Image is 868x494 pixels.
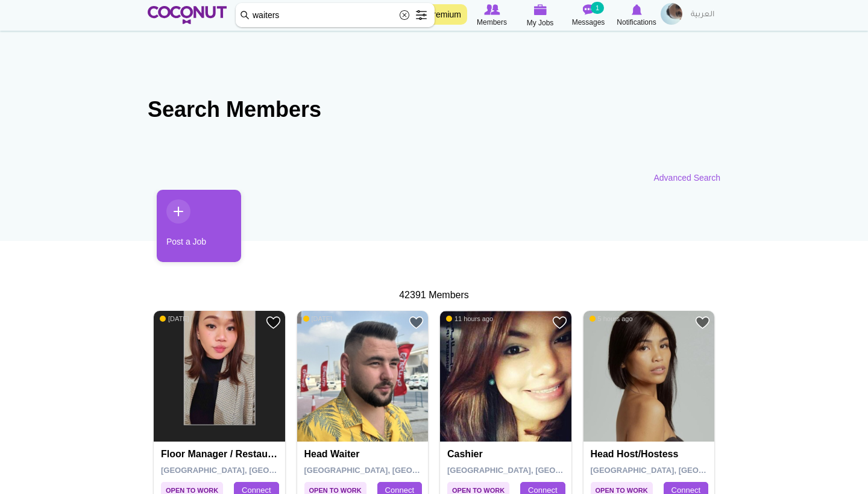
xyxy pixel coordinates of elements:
[612,3,661,28] a: Notifications Notifications
[484,4,500,15] img: Browse Members
[447,449,567,460] h4: Cashier
[695,315,710,330] a: Add to Favourites
[685,3,720,27] a: العربية
[632,4,642,15] img: Notifications
[590,314,633,323] span: 5 hours ago
[477,16,507,28] span: Members
[447,466,619,475] span: [GEOGRAPHIC_DATA], [GEOGRAPHIC_DATA]
[591,466,763,475] span: [GEOGRAPHIC_DATA], [GEOGRAPHIC_DATA]
[516,3,564,29] a: My Jobs My Jobs
[148,289,720,302] div: 42391 Members
[582,4,594,15] img: Messages
[161,449,281,460] h4: Floor Manager / Restaurant Supervisor
[266,315,281,330] a: Add to Favourites
[148,6,227,24] img: Home
[591,449,711,460] h4: Head Host/Hostess
[304,466,476,475] span: [GEOGRAPHIC_DATA], [GEOGRAPHIC_DATA]
[533,4,547,15] img: My Jobs
[161,466,333,475] span: [GEOGRAPHIC_DATA], [GEOGRAPHIC_DATA]
[148,190,232,271] li: 1 / 1
[564,3,612,28] a: Messages Messages 1
[617,16,656,28] span: Notifications
[148,95,720,124] h2: Search Members
[303,314,333,323] span: [DATE]
[157,190,241,262] a: Post a Job
[160,314,189,323] span: [DATE]
[407,4,467,25] a: Go Premium
[468,3,516,28] a: Browse Members Members
[236,3,435,27] input: Search members by role or city
[552,315,567,330] a: Add to Favourites
[409,315,424,330] a: Add to Favourites
[653,172,720,184] a: Advanced Search
[572,16,605,28] span: Messages
[304,449,424,460] h4: Head Waiter
[591,2,604,14] small: 1
[446,314,493,323] span: 11 hours ago
[527,17,554,29] span: My Jobs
